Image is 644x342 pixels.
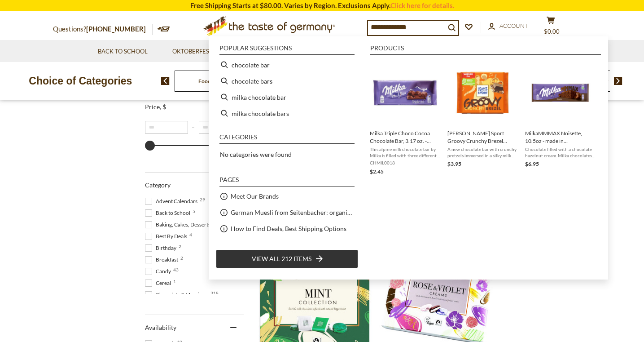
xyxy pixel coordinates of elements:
span: 5 [193,209,195,213]
li: Milka Triple Choco Cocoa Chocolate Bar, 3.17 oz. - made in Germany [366,57,444,180]
div: Instant Search Results [209,36,608,279]
span: $3.95 [447,160,461,167]
span: 4 [189,232,192,237]
span: $2.45 [370,168,384,175]
span: – [188,124,199,131]
span: Availability [145,324,176,331]
li: How to Find Deals, Best Shipping Options [216,221,358,237]
span: Account [499,22,528,29]
span: Chocolate & Marzipan [145,291,211,299]
span: Baking, Cakes, Desserts [145,221,213,229]
span: Birthday [145,244,179,252]
span: 43 [173,267,179,272]
span: 29 [200,197,205,202]
li: chocolate bar [216,57,358,73]
span: This alpine milk chocolate bar by Milka is filled with three different types of delicious chocola... [370,146,440,159]
img: next arrow [614,77,622,85]
a: Meet Our Brands [231,191,279,201]
li: Categories [219,134,355,144]
span: 318 [210,291,219,295]
li: View all 212 items [216,249,358,268]
span: No categories were found [220,151,292,158]
span: $6.95 [525,160,539,167]
li: Products [370,45,601,55]
span: 2 [179,244,181,249]
a: Milka MMMAX NoisetteMilkaMMMAX Noisette, 10.5oz - made in [GEOGRAPHIC_DATA]Chocolate filled with ... [525,60,596,176]
li: milka chocolate bars [216,105,358,121]
span: Chocolate filled with a chocolate hazelnut cream. Milka chocolates originated in [GEOGRAPHIC_DATA... [525,146,596,159]
span: [PERSON_NAME] Sport Groovy Crunchy Brezel Chocolate Bar, 3.5 oz. [447,129,518,145]
a: German Muesli from Seitenbacher: organic and natural food at its best. [231,207,355,218]
a: Ritter Groovy Crunchy Brezel[PERSON_NAME] Sport Groovy Crunchy Brezel Chocolate Bar, 3.5 oz.A new... [447,60,518,176]
input: Maximum value [199,121,242,134]
span: Cereal [145,279,174,287]
a: How to Find Deals, Best Shipping Options [231,223,346,234]
img: Ritter Groovy Crunchy Brezel [450,60,515,125]
li: MilkaMMMAX Noisette, 10.5oz - made in Austria [521,57,599,180]
a: Food By Category [198,78,241,84]
span: Candy [145,267,174,275]
a: [PHONE_NUMBER] [86,25,146,33]
span: MilkaMMMAX Noisette, 10.5oz - made in [GEOGRAPHIC_DATA] [525,129,596,145]
b: s [270,76,272,86]
li: Pages [219,177,355,187]
a: Milka Triple Choco Cocoa Chocolate Bar, 3.17 oz. - made in [GEOGRAPHIC_DATA]This alpine milk choc... [370,60,440,176]
p: Questions? [53,23,153,35]
a: Account [488,21,528,31]
a: Oktoberfest [172,47,219,57]
li: Popular suggestions [219,45,355,55]
span: Category [145,181,171,189]
li: Meet Our Brands [216,188,358,204]
span: , $ [160,103,166,111]
span: 1 [173,279,176,284]
li: German Muesli from Seitenbacher: organic and natural food at its best. [216,204,358,221]
li: chocolate bars [216,73,358,89]
img: Milka MMMAX Noisette [528,60,593,125]
span: Breakfast [145,256,181,264]
button: $0.00 [538,16,565,39]
input: Minimum value [145,121,188,134]
span: View all 212 items [252,254,311,264]
span: Back to School [145,209,193,217]
img: previous arrow [161,77,170,85]
a: Click here for details. [390,1,454,9]
span: 2 [180,256,183,260]
li: Ritter Sport Groovy Crunchy Brezel Chocolate Bar, 3.5 oz. [444,57,521,180]
span: Price [145,103,166,111]
span: CHMIL0018 [370,160,440,166]
span: Milka Triple Choco Cocoa Chocolate Bar, 3.17 oz. - made in [GEOGRAPHIC_DATA] [370,129,440,145]
li: milka chocolate bar [216,89,358,105]
span: A new chocolate bar with crunchy pretzels immersed in a silky milk chocolate. The uniquely square... [447,146,518,159]
span: Advent Calendars [145,197,200,205]
span: Best By Deals [145,232,190,240]
span: $0.00 [544,28,560,35]
a: Back to School [98,47,148,57]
